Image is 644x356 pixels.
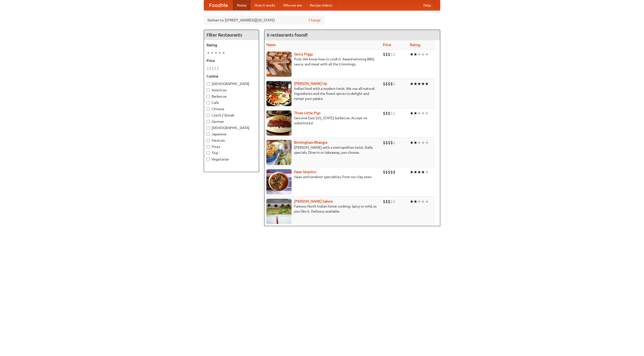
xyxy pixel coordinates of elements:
[425,140,429,145] li: ★
[419,0,435,10] a: Help
[218,50,222,56] li: ★
[207,82,210,86] input: [DEMOGRAPHIC_DATA]
[207,133,210,136] input: Japanese
[207,114,210,117] input: Czech / Slovak
[207,120,210,123] input: German
[306,0,336,10] a: Recipe videos
[207,132,256,137] label: Japanese
[410,169,414,175] li: ★
[410,199,414,204] li: ★
[207,50,210,56] li: ★
[410,52,414,57] li: ★
[207,106,256,111] label: Chinese
[294,170,316,174] a: Naan Sequitur
[414,169,417,175] li: ★
[207,157,256,162] label: Vegetarian
[207,138,256,143] label: Mexican
[207,145,210,148] input: Pizza
[204,0,233,10] a: FoodMe
[388,110,390,116] li: $
[388,169,390,175] li: $
[207,101,210,104] input: Cafe
[390,140,393,145] li: $
[388,81,390,87] li: $
[421,52,425,57] li: ★
[207,125,256,130] label: [DEMOGRAPHIC_DATA]
[414,52,417,57] li: ★
[383,52,385,57] li: $
[209,66,212,71] li: $
[204,16,325,25] div: Deliver to: [STREET_ADDRESS][US_STATE]
[425,169,429,175] li: ★
[421,81,425,87] li: ★
[294,111,320,115] b: Three Little Pigs
[309,18,321,23] a: Change
[393,140,395,145] li: $
[393,110,395,116] li: $
[233,0,251,10] a: Home
[207,89,210,92] input: American
[207,113,256,118] label: Czech / Slovak
[207,43,256,48] h5: Rating
[294,140,327,144] a: Birmingham Bhangra
[266,86,379,101] p: Indian food with a modern twist. We use all-natural ingredients and the finest spices to delight ...
[267,32,308,37] ng-pluralize: 6 restaurants found!
[390,169,393,175] li: $
[266,52,292,77] img: saucy.jpg
[207,158,210,161] input: Vegetarian
[207,107,210,111] input: Chinese
[294,52,313,56] b: Saucy Piggy
[417,140,421,145] li: ★
[417,81,421,87] li: ★
[266,199,292,224] img: currygalore.jpg
[207,126,210,130] input: [DEMOGRAPHIC_DATA]
[383,110,385,116] li: $
[207,100,256,105] label: Cafe
[207,139,210,142] input: Mexican
[294,82,327,86] a: [PERSON_NAME] Up
[207,74,256,79] h5: Cuisine
[388,52,390,57] li: $
[410,81,414,87] li: ★
[207,81,256,86] label: [DEMOGRAPHIC_DATA]
[421,169,425,175] li: ★
[266,43,276,47] a: Name
[410,43,420,47] a: Rating
[294,199,333,203] a: [PERSON_NAME] Galore
[383,169,385,175] li: $
[414,81,417,87] li: ★
[385,110,388,116] li: $
[417,199,421,204] li: ★
[425,81,429,87] li: ★
[266,145,379,155] p: [PERSON_NAME] with a metropolitan twist. Daily specials. Dine-in or takeaway, you choose.
[266,115,379,126] p: Genuine East [US_STATE] barbecue. Accept no substitutes!
[393,199,395,204] li: $
[414,140,417,145] li: ★
[393,169,395,175] li: $
[204,30,259,40] h4: Filter Restaurants
[383,140,385,145] li: $
[266,174,379,179] p: Naan and tandoori specialties, from our clay oven.
[207,66,209,71] li: $
[212,66,214,71] li: $
[383,81,385,87] li: $
[425,110,429,116] li: ★
[207,94,256,99] label: Barbecue
[425,199,429,204] li: ★
[417,169,421,175] li: ★
[414,110,417,116] li: ★
[385,140,388,145] li: $
[421,110,425,116] li: ★
[210,50,214,56] li: ★
[390,81,393,87] li: $
[388,199,390,204] li: $
[383,43,391,47] a: Price
[390,110,393,116] li: $
[207,119,256,124] label: German
[207,150,256,155] label: Thai
[385,81,388,87] li: $
[266,204,379,214] p: Famous North Indian home cooking. Spicy or mild, as you like it. Delivery available.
